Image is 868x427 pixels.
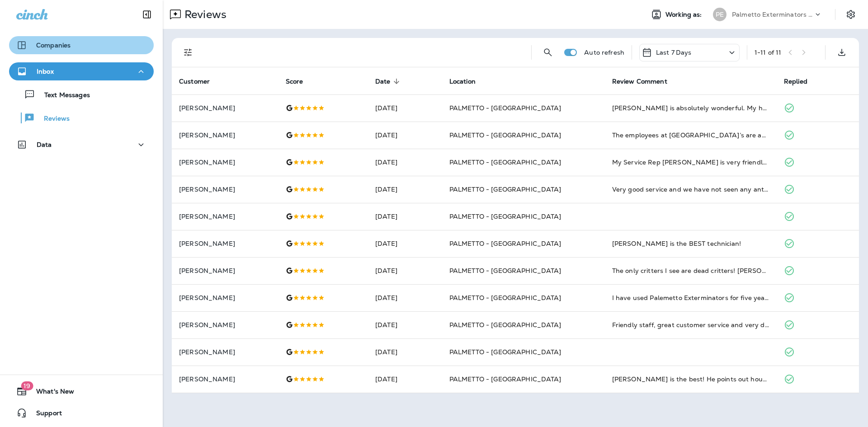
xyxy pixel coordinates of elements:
[732,11,813,18] p: Palmetto Exterminators LLC
[612,320,769,329] div: Friendly staff, great customer service and very dependable. Great Company!
[35,91,90,100] p: Text Messages
[368,94,442,122] td: [DATE]
[449,158,561,166] span: PALMETTO - [GEOGRAPHIC_DATA]
[755,49,781,56] div: 1 - 11 of 11
[368,203,442,230] td: [DATE]
[368,149,442,176] td: [DATE]
[9,136,154,154] button: Data
[612,375,769,384] div: Julian is the best! He points out house issues that could be vulnerabilities and how to correct t...
[179,104,271,112] p: [PERSON_NAME]
[134,5,160,23] button: Collapse Sidebar
[375,78,391,85] span: Date
[27,409,62,420] span: Support
[286,78,303,85] span: Score
[179,77,222,85] span: Customer
[449,375,561,383] span: PALMETTO - [GEOGRAPHIC_DATA]
[368,338,442,366] td: [DATE]
[449,131,561,139] span: PALMETTO - [GEOGRAPHIC_DATA]
[539,43,557,61] button: Search Reviews
[179,213,271,220] p: [PERSON_NAME]
[713,8,726,21] div: PE
[612,185,769,194] div: Very good service and we have not seen any ants since they sprayed!
[179,43,197,61] button: Filters
[449,239,561,248] span: PALMETTO - [GEOGRAPHIC_DATA]
[612,158,769,167] div: My Service Rep Dalton is very friendly and always helpful. He willingly takes care of everything ...
[27,388,74,399] span: What's New
[179,186,271,193] p: [PERSON_NAME]
[612,131,769,140] div: The employees at Palmettos’s are amazing! Even when you call the office they are pleasant and hel...
[179,159,271,166] p: [PERSON_NAME]
[368,284,442,311] td: [DATE]
[784,78,807,85] span: Replied
[656,49,692,56] p: Last 7 Days
[449,185,561,193] span: PALMETTO - [GEOGRAPHIC_DATA]
[612,77,679,85] span: Review Comment
[368,176,442,203] td: [DATE]
[368,311,442,338] td: [DATE]
[449,348,561,356] span: PALMETTO - [GEOGRAPHIC_DATA]
[449,294,561,302] span: PALMETTO - [GEOGRAPHIC_DATA]
[9,36,154,54] button: Companies
[21,381,33,390] span: 19
[179,240,271,247] p: [PERSON_NAME]
[612,103,769,113] div: Tim is absolutely wonderful. My husband and I are both so happy with him and he ALWAYS does a fan...
[179,294,271,301] p: [PERSON_NAME]
[36,42,71,49] p: Companies
[784,77,819,85] span: Replied
[612,239,769,248] div: Jason is the BEST technician!
[179,375,271,383] p: [PERSON_NAME]
[179,267,271,274] p: [PERSON_NAME]
[449,212,561,221] span: PALMETTO - [GEOGRAPHIC_DATA]
[449,77,487,85] span: Location
[368,257,442,284] td: [DATE]
[286,77,315,85] span: Score
[368,230,442,257] td: [DATE]
[9,404,154,422] button: Support
[449,267,561,275] span: PALMETTO - [GEOGRAPHIC_DATA]
[179,348,271,356] p: [PERSON_NAME]
[9,108,154,127] button: Reviews
[612,293,769,302] div: I have used Palemetto Exterminators for five years. They are professional, timely and always will...
[612,266,769,275] div: The only critters I see are dead critters! David has come for years and has done a superior job. ...
[449,78,476,85] span: Location
[375,77,402,85] span: Date
[179,78,210,85] span: Customer
[9,382,154,400] button: 19What's New
[449,321,561,329] span: PALMETTO - [GEOGRAPHIC_DATA]
[181,8,226,21] p: Reviews
[368,366,442,393] td: [DATE]
[35,115,70,123] p: Reviews
[179,321,271,328] p: [PERSON_NAME]
[37,141,52,148] p: Data
[665,11,704,19] span: Working as:
[843,6,859,23] button: Settings
[833,43,851,61] button: Export as CSV
[612,78,667,85] span: Review Comment
[9,85,154,104] button: Text Messages
[9,62,154,80] button: Inbox
[449,104,561,112] span: PALMETTO - [GEOGRAPHIC_DATA]
[368,122,442,149] td: [DATE]
[584,49,624,56] p: Auto refresh
[179,131,271,139] p: [PERSON_NAME]
[37,68,54,75] p: Inbox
